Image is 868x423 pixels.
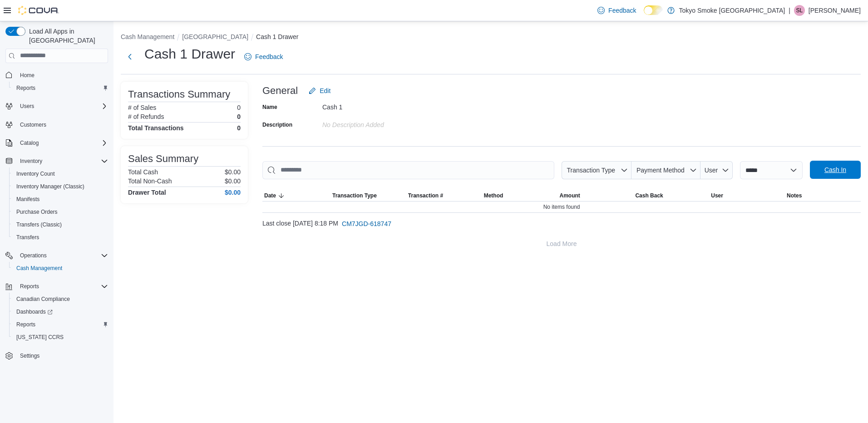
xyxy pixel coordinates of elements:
button: Method [482,190,558,201]
button: Inventory Manager (Classic) [9,180,112,193]
span: Transfers (Classic) [16,221,62,228]
button: User [700,161,733,179]
button: Operations [16,250,50,261]
span: Settings [20,352,39,359]
span: CM7JGD-618747 [342,219,391,228]
label: Description [262,121,292,128]
span: Inventory Count [13,168,108,179]
span: Transaction Type [567,167,615,174]
h4: $0.00 [225,189,241,196]
button: Date [262,190,330,201]
span: Reports [13,319,108,330]
span: Canadian Compliance [16,295,70,303]
button: Inventory [16,156,46,167]
button: Operations [2,249,112,262]
span: Cash In [824,165,846,174]
p: 0 [237,113,241,120]
button: Transaction Type [562,161,631,179]
div: Last close [DATE] 8:18 PM [262,215,861,233]
span: Reports [16,84,35,92]
a: Feedback [241,48,286,66]
button: [GEOGRAPHIC_DATA] [182,33,248,40]
button: Edit [305,82,334,100]
button: Transaction # [406,190,482,201]
p: | [789,5,790,16]
span: Feedback [608,6,636,15]
span: SL [796,5,803,16]
h3: General [262,85,298,96]
span: Dashboards [13,306,108,317]
a: Transfers [13,232,43,243]
div: Shane Lovelace [794,5,805,16]
img: Cova [18,6,59,15]
span: Inventory [20,157,42,165]
button: Transfers [9,231,112,244]
button: Catalog [16,138,42,148]
span: Operations [16,250,108,261]
h6: Total Non-Cash [128,177,172,185]
h6: # of Refunds [128,113,164,120]
a: Home [16,70,38,81]
span: Manifests [16,196,39,203]
button: Amount [558,190,634,201]
span: Home [20,72,35,79]
span: Purchase Orders [16,208,58,216]
button: User [709,190,785,201]
p: 0 [237,104,241,111]
button: Transaction Type [330,190,406,201]
a: Reports [13,83,39,93]
p: $0.00 [225,177,241,185]
div: Cash 1 [322,100,444,111]
span: [US_STATE] CCRS [16,334,64,341]
span: Catalog [20,139,39,147]
span: Transfers [16,234,39,241]
button: Catalog [2,137,112,149]
a: Canadian Compliance [13,294,74,305]
span: Load More [547,239,577,248]
span: Edit [320,86,330,95]
a: Manifests [13,194,43,205]
input: Dark Mode [644,5,663,15]
a: Transfers (Classic) [13,219,65,230]
button: Inventory [2,155,112,167]
span: Users [16,101,108,112]
span: Settings [16,350,108,361]
button: CM7JGD-618747 [338,215,395,233]
span: Load All Apps in [GEOGRAPHIC_DATA] [25,27,108,45]
a: Dashboards [13,306,56,317]
button: Cash 1 Drawer [256,33,298,40]
span: Method [484,192,503,199]
span: Transaction # [408,192,443,199]
input: This is a search bar. As you type, the results lower in the page will automatically filter. [262,161,554,179]
span: Transfers (Classic) [13,219,108,230]
p: [PERSON_NAME] [809,5,861,16]
h4: Drawer Total [128,189,166,196]
span: Catalog [16,138,108,148]
a: Purchase Orders [13,207,61,217]
h6: # of Sales [128,104,156,111]
span: Inventory Count [16,170,55,177]
button: Purchase Orders [9,206,112,218]
button: Load More [262,235,861,253]
a: Reports [13,319,39,330]
button: Notes [785,190,861,201]
span: No items found [543,203,580,211]
p: $0.00 [225,168,241,176]
span: Inventory Manager (Classic) [16,183,84,190]
button: Payment Method [631,161,700,179]
span: Purchase Orders [13,207,108,217]
span: Payment Method [636,167,685,174]
h4: 0 [237,124,241,132]
h6: Total Cash [128,168,158,176]
h4: Total Transactions [128,124,184,132]
span: Washington CCRS [13,332,108,343]
button: Users [16,101,38,112]
a: Cash Management [13,263,66,274]
span: Users [20,103,34,110]
div: No Description added [322,118,444,128]
span: Canadian Compliance [13,294,108,305]
label: Name [262,103,277,111]
a: [US_STATE] CCRS [13,332,67,343]
span: Reports [16,321,35,328]
span: Cash Management [13,263,108,274]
